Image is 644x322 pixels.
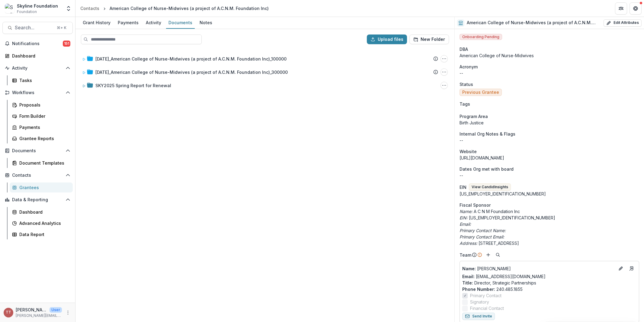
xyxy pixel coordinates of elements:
a: Notes [197,17,215,29]
p: [US_EMPLOYER_IDENTIFICATION_NUMBER] [460,215,639,221]
span: DBA [460,46,468,52]
span: 151 [63,41,70,47]
button: More [64,309,72,316]
div: Form Builder [19,113,68,119]
button: View CandidInsights [469,183,511,191]
a: Document Templates [10,158,73,168]
a: Documents [166,17,195,29]
div: Proposals [19,102,68,108]
p: -- [460,70,639,76]
a: Dashboard [2,51,73,61]
span: Workflows [12,90,63,95]
i: Email: [460,222,471,227]
p: 240.485.1855 [462,286,636,292]
a: Go to contact [627,264,636,273]
p: [STREET_ADDRESS] [460,240,639,246]
div: [US_EMPLOYER_IDENTIFICATION_NUMBER] [460,191,639,197]
a: Payments [10,122,73,132]
a: Dashboard [10,207,73,217]
div: Tasks [19,77,68,84]
div: Activity [143,18,164,27]
div: [DATE]_American College of Nurse-Midwives (a project of A.C.N.M. Foundation Inc)_30000006-11-2021... [80,66,450,78]
p: A C N M Foundation Inc [460,208,639,215]
button: 06-30-2020_American College of Nurse-Midwives (a project of A.C.N.M. Foundation Inc)_100000 Options [441,55,448,62]
div: Dashboard [12,53,68,59]
span: Email: [462,274,475,279]
div: Documents [166,18,195,27]
button: Open entity switcher [64,2,73,15]
button: Open Documents [2,146,73,156]
p: [PERSON_NAME][EMAIL_ADDRESS][DOMAIN_NAME] [16,313,62,318]
button: Upload files [367,34,407,44]
div: Dashboard [19,209,68,215]
span: Data & Reporting [12,197,63,202]
a: Data Report [10,229,73,239]
span: Acronym [460,64,478,70]
button: Open Workflows [2,88,73,97]
span: Website [460,148,477,155]
div: American College of Nurse-Midwives (a project of A.C.N.M. Foundation Inc) [110,5,269,11]
div: SKY2025 Spring Report for RenewalSKY2025 Spring Report for Renewal Options [80,79,450,91]
a: [URL][DOMAIN_NAME] [460,155,504,160]
span: Phone Number : [462,287,495,292]
button: Notifications151 [2,39,73,48]
a: Grantees [10,182,73,192]
a: Form Builder [10,111,73,121]
a: Payments [115,17,141,29]
i: Primary Contact Name: [460,228,506,233]
button: Partners [615,2,627,15]
span: Fiscal Sponsor [460,202,491,208]
div: ⌘ + K [56,25,68,31]
span: Documents [12,148,63,153]
i: Primary Contact Email: [460,234,504,239]
a: Activity [143,17,164,29]
button: Open Contacts [2,170,73,180]
button: Open Data & Reporting [2,195,73,205]
button: SKY2025 Spring Report for Renewal Options [441,82,448,89]
span: Dates Org met with board [460,166,514,172]
a: Tasks [10,75,73,85]
p: [PERSON_NAME] [462,265,615,272]
span: Signatory [470,299,489,305]
div: [DATE]_American College of Nurse-Midwives (a project of A.C.N.M. Foundation Inc)_100000 [95,56,287,62]
button: Edit Attributes [604,19,642,27]
p: -- [460,137,639,143]
i: Name: [460,209,473,214]
p: Birth Justice [460,120,639,126]
div: Payments [115,18,141,27]
p: User [50,307,62,313]
div: [DATE]_American College of Nurse-Midwives (a project of A.C.N.M. Foundation Inc)_10000006-30-2020... [80,53,450,65]
a: Advanced Analytics [10,218,73,228]
span: Search... [15,25,53,31]
h2: American College of Nurse-Midwives (a project of A.C.N.M. Foundation Inc) [467,20,601,25]
button: Edit [617,265,624,272]
span: Program Area [460,113,488,120]
div: Payments [19,124,68,130]
a: Grantee Reports [10,133,73,143]
button: Get Help [630,2,642,15]
button: 06-11-2021_American College of Nurse-Midwives (a project of A.C.N.M. Foundation Inc)_300000 Options [441,68,448,76]
a: Contacts [78,4,102,13]
div: Tanya Taiwo [6,310,11,314]
div: Data Report [19,231,68,238]
button: Search [494,251,501,258]
div: Advanced Analytics [19,220,68,226]
span: Previous Grantee [462,90,499,95]
a: Grant History [80,17,113,29]
button: Open Activity [2,63,73,73]
p: Director, Strategic Partnerships [462,280,636,286]
button: Add [485,251,492,258]
div: Grant History [80,18,113,27]
span: Status [460,81,473,87]
span: Title : [462,280,473,285]
span: Tags [460,101,470,107]
a: Name: [PERSON_NAME] [462,265,615,272]
span: Name : [462,266,476,271]
div: Grantee Reports [19,135,68,142]
div: Contacts [80,5,99,11]
div: Skyline Foundation [17,3,58,9]
div: SKY2025 Spring Report for Renewal [95,82,171,89]
div: [DATE]_American College of Nurse-Midwives (a project of A.C.N.M. Foundation Inc)_300000 [95,69,288,75]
